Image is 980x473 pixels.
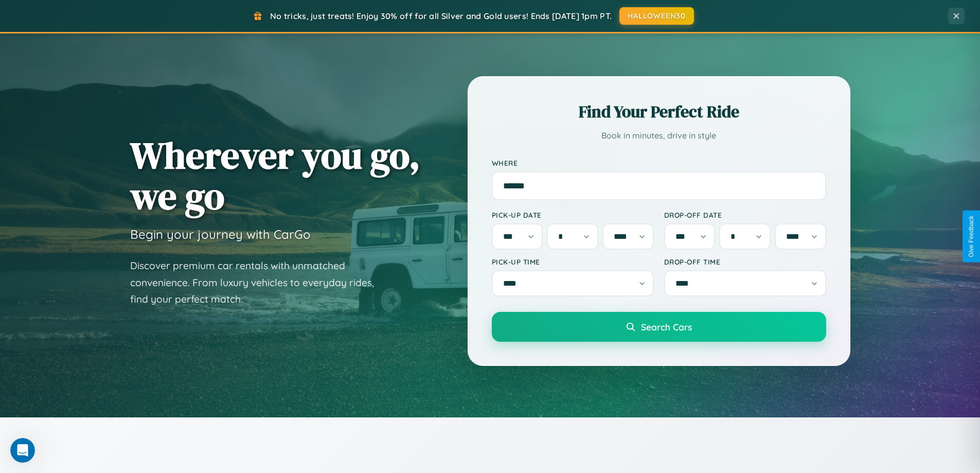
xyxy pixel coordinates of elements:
div: Give Feedback [968,216,975,257]
iframe: Intercom live chat [10,438,35,463]
label: Drop-off Date [664,211,826,219]
span: Search Cars [641,321,692,332]
span: No tricks, just treats! Enjoy 30% off for all Silver and Gold users! Ends [DATE] 1pm PT. [270,11,612,21]
label: Drop-off Time [664,257,826,266]
button: Search Cars [492,312,826,342]
label: Pick-up Date [492,211,654,219]
h1: Wherever you go, we go [130,135,420,216]
label: Pick-up Time [492,257,654,266]
label: Where [492,159,826,167]
p: Book in minutes, drive in style [492,128,826,143]
h2: Find Your Perfect Ride [492,100,826,123]
p: Discover premium car rentals with unmatched convenience. From luxury vehicles to everyday rides, ... [130,257,387,308]
h3: Begin your journey with CarGo [130,226,311,242]
button: HALLOWEEN30 [619,7,694,25]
